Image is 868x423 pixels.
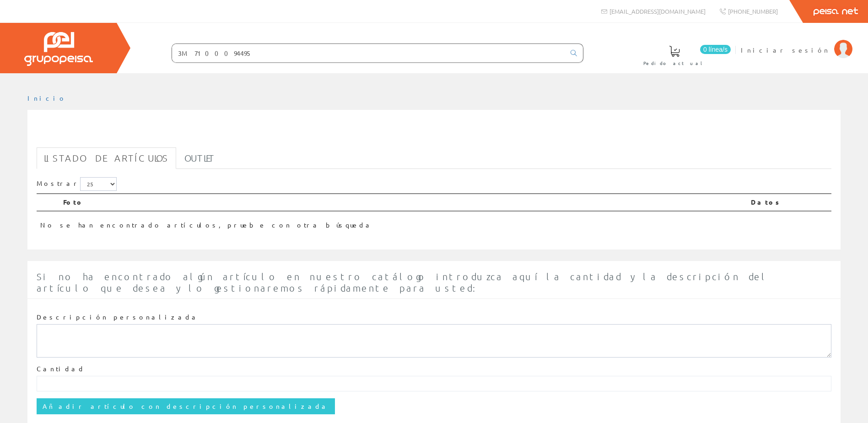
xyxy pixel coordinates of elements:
select: Mostrar [80,177,117,191]
label: Mostrar [37,177,117,191]
span: Si no ha encontrado algún artículo en nuestro catálogo introduzca aquí la cantidad y la descripci... [37,271,769,293]
img: Grupo Peisa [24,32,93,66]
h1: 3M 7100094495 [37,125,831,143]
span: 0 línea/s [700,45,731,54]
span: [EMAIL_ADDRESS][DOMAIN_NAME] [609,7,706,15]
span: Iniciar sesión [741,45,830,54]
label: Cantidad [37,364,85,374]
td: No se han encontrado artículos, pruebe con otra búsqueda [37,211,747,233]
a: Listado de artículos [37,147,176,169]
span: [PHONE_NUMBER] [728,7,778,15]
input: Añadir artículo con descripción personalizada [37,398,335,414]
label: Descripción personalizada [37,313,199,322]
a: Outlet [177,147,222,169]
span: Pedido actual [643,59,706,68]
a: Iniciar sesión [741,38,852,47]
a: Inicio [27,94,66,102]
th: Datos [747,194,831,211]
input: Buscar ... [172,44,565,62]
th: Foto [59,194,747,211]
